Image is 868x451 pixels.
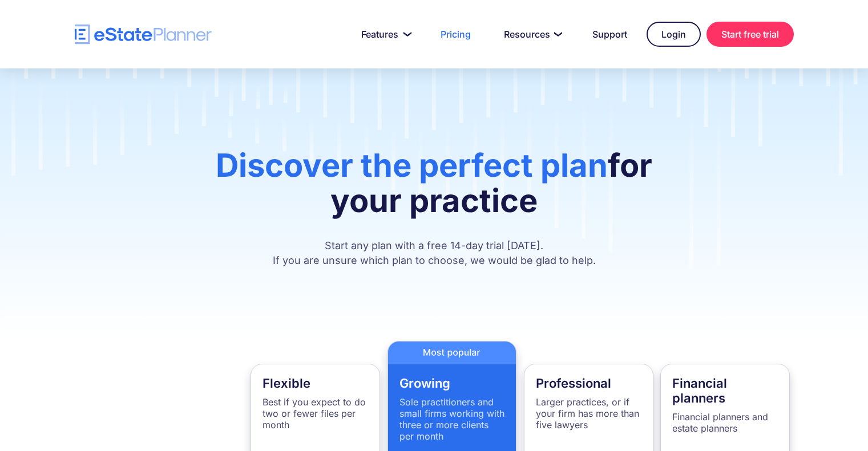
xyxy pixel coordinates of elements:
[75,25,212,44] a: home
[263,396,368,430] p: Best if you expect to do two or fewer files per month
[579,23,641,46] a: Support
[399,396,505,442] p: Sole practitioners and small firms working with three or more clients per month
[536,396,641,430] p: Larger practices, or if your firm has more than five lawyers
[191,148,677,230] h1: for your practice
[399,376,505,391] h4: Growing
[191,238,677,268] p: Start any plan with a free 14-day trial [DATE]. If you are unsure which plan to choose, we would ...
[490,23,573,46] a: Resources
[536,376,641,391] h4: Professional
[427,23,485,46] a: Pricing
[647,22,701,47] a: Login
[216,146,608,185] span: Discover the perfect plan
[348,23,421,46] a: Features
[263,376,368,391] h4: Flexible
[672,411,778,434] p: Financial planners and estate planners
[672,376,778,405] h4: Financial planners
[706,22,794,47] a: Start free trial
